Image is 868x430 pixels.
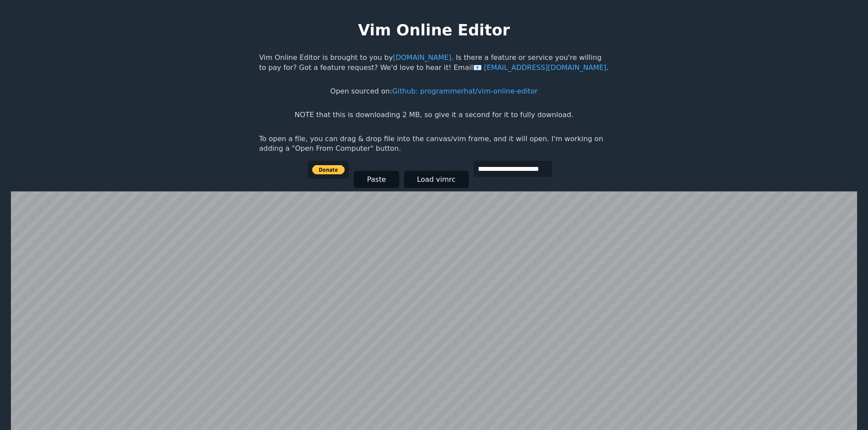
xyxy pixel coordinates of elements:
[358,19,510,41] h1: Vim Online Editor
[295,110,573,120] p: NOTE that this is downloading 2 MB, so give it a second for it to fully download.
[392,87,538,95] a: Github: programmerhat/vim-online-editor
[393,53,451,62] a: [DOMAIN_NAME]
[259,134,609,154] p: To open a file, you can drag & drop file into the canvas/vim frame, and it will open. I'm working...
[354,171,399,188] button: Paste
[259,53,609,73] p: Vim Online Editor is brought to you by . Is there a feature or service you're willing to pay for?...
[404,171,469,188] button: Load vimrc
[473,63,607,72] a: [EMAIL_ADDRESS][DOMAIN_NAME]
[330,87,537,96] p: Open sourced on:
